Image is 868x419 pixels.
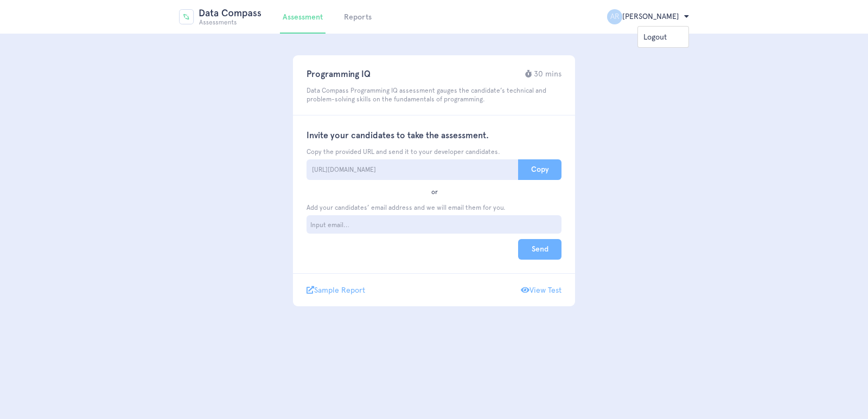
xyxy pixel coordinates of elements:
[518,239,561,260] button: Send
[643,29,683,44] a: Logout
[283,12,323,22] a: Assessment
[307,147,561,156] p: Copy the provided URL and send it to your developer candidates.
[179,9,261,25] img: Data Compass Assessment Logo
[307,130,561,141] h2: Invite your candidates to take the assessment.
[521,285,561,295] a: View Test
[344,12,372,22] a: Reports
[307,69,561,80] h1: Programming IQ
[607,9,689,24] h2: [PERSON_NAME]
[309,220,350,230] input: Input email...
[307,86,561,104] p: Data Compass Programming IQ assessment gauges the candidate’s technical and problem-solving skill...
[307,203,561,212] p: Add your candidates’ email address and we will email them for you.
[518,159,561,180] button: Copy
[307,285,365,295] a: Sample Report
[607,9,622,24] span: AR
[534,69,561,78] span: 30 mins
